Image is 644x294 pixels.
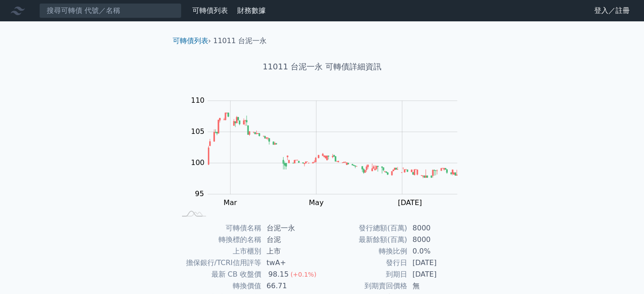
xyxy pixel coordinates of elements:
span: (+0.1%) [291,271,316,278]
td: 轉換標的名稱 [176,234,261,246]
tspan: Mar [223,198,237,207]
tspan: May [309,198,324,207]
td: 到期日 [322,269,407,280]
a: 可轉債列表 [173,36,208,45]
td: 到期賣回價格 [322,280,407,292]
td: 最新 CB 收盤價 [176,269,261,280]
td: 發行總額(百萬) [322,222,407,234]
td: 上市櫃別 [176,246,261,257]
li: › [173,36,211,46]
td: 8000 [407,222,468,234]
a: 財務數據 [237,6,266,15]
a: 可轉債列表 [192,6,228,15]
td: 66.71 [261,280,322,292]
a: 登入／註冊 [587,4,637,18]
tspan: 110 [191,96,205,105]
td: 無 [407,280,468,292]
tspan: 105 [191,127,205,136]
td: 轉換價值 [176,280,261,292]
input: 搜尋可轉債 代號／名稱 [39,3,182,18]
td: 可轉債名稱 [176,222,261,234]
h1: 11011 台泥一永 可轉債詳細資訊 [166,60,479,73]
td: 發行日 [322,257,407,269]
td: 上市 [261,246,322,257]
td: 台泥一永 [261,222,322,234]
li: 11011 台泥一永 [213,36,267,46]
td: 轉換比例 [322,246,407,257]
tspan: [DATE] [398,198,422,207]
td: 8000 [407,234,468,246]
td: twA+ [261,257,322,269]
td: 擔保銀行/TCRI信用評等 [176,257,261,269]
td: [DATE] [407,269,468,280]
td: 台泥 [261,234,322,246]
g: Chart [186,96,471,207]
td: [DATE] [407,257,468,269]
tspan: 100 [191,158,205,167]
div: 98.15 [267,269,291,280]
td: 0.0% [407,246,468,257]
td: 最新餘額(百萬) [322,234,407,246]
tspan: 95 [195,189,204,198]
